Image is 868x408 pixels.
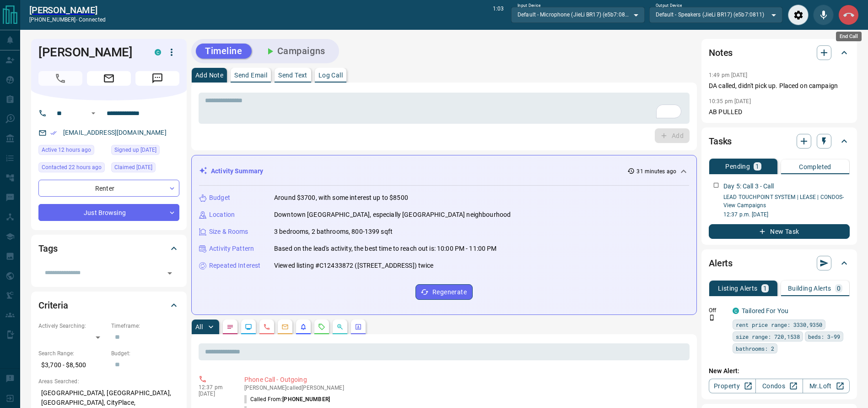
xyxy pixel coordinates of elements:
p: Areas Searched: [38,377,179,386]
div: Tasks [709,130,850,152]
a: Condos [755,379,803,393]
p: New Alert: [709,366,850,376]
div: Renter [38,180,179,197]
p: $3,700 - $8,500 [38,358,107,373]
svg: Opportunities [336,323,344,331]
div: Criteria [38,294,179,316]
a: Tailored For You [742,307,788,314]
div: condos.ca [155,49,161,55]
p: [PHONE_NUMBER] - [29,16,106,24]
p: All [195,324,203,330]
a: [EMAIL_ADDRESS][DOMAIN_NAME] [63,129,167,136]
div: Default - Speakers (JieLi BR17) (e5b7:0811) [649,7,782,22]
p: Log Call [318,72,343,78]
div: Activity Summary31 minutes ago [199,163,689,180]
p: [PERSON_NAME] called [PERSON_NAME] [244,385,686,391]
a: LEAD TOUCHPOINT SYSTEM | LEASE | CONDOS- View Campaigns [723,194,844,209]
div: End Call [838,5,859,25]
h2: Alerts [709,256,733,270]
a: [PERSON_NAME] [29,5,106,16]
textarea: To enrich screen reader interactions, please activate Accessibility in Grammarly extension settings [205,97,683,120]
p: Actively Searching: [38,322,107,330]
svg: Notes [226,323,234,331]
div: Mute [813,5,834,25]
p: 12:37 pm [199,384,231,391]
p: 1:03 [493,5,504,25]
svg: Push Notification Only [709,314,715,321]
p: 31 minutes ago [636,167,676,176]
div: Mon Oct 13 2025 [38,162,107,175]
h2: Tags [38,241,57,256]
p: AB PULLED [709,107,850,117]
button: Open [88,108,99,119]
p: Completed [799,164,831,170]
h2: Notes [709,45,733,60]
p: 1 [755,163,759,170]
div: End Call [836,32,862,41]
span: beds: 3-99 [808,332,840,341]
svg: Agent Actions [355,323,362,331]
p: Building Alerts [788,285,831,292]
div: condos.ca [733,308,739,314]
div: Mon Oct 13 2025 [38,145,107,158]
button: Regenerate [415,284,473,300]
p: Called From: [244,395,330,403]
div: Tags [38,237,179,259]
button: Campaigns [255,44,334,59]
span: Active 12 hours ago [42,145,91,154]
p: 1 [763,285,767,292]
p: Viewed listing #C12433872 ([STREET_ADDRESS]) twice [274,261,434,270]
p: Location [209,210,235,220]
p: 0 [837,285,841,292]
p: Add Note [195,72,223,78]
label: Input Device [518,3,541,9]
a: Property [709,379,756,393]
p: 12:37 p.m. [DATE] [723,210,850,219]
span: Claimed [DATE] [114,163,152,172]
button: Timeline [196,44,252,59]
span: Email [87,71,131,86]
p: Size & Rooms [209,227,248,237]
p: Send Text [278,72,307,78]
h1: [PERSON_NAME] [38,45,141,60]
span: bathrooms: 2 [736,344,774,353]
p: Day 5: Call 3 - Call [723,182,774,191]
p: Listing Alerts [718,285,758,292]
svg: Listing Alerts [300,323,307,331]
p: Activity Summary [211,166,263,176]
label: Output Device [656,3,682,9]
p: Based on the lead's activity, the best time to reach out is: 10:00 PM - 11:00 PM [274,244,497,254]
p: [DATE] [199,391,231,397]
span: connected [79,17,106,23]
svg: Lead Browsing Activity [245,323,252,331]
svg: Email Verified [50,130,57,136]
div: Notes [709,42,850,64]
span: Signed up [DATE] [114,145,156,154]
span: rent price range: 3330,9350 [736,320,822,329]
a: Mr.Loft [803,379,850,393]
div: Sun Oct 12 2025 [111,145,179,158]
p: Repeated Interest [209,261,260,270]
h2: Tasks [709,134,732,149]
p: Pending [725,163,750,170]
p: 1:49 pm [DATE] [709,72,748,78]
p: 10:35 pm [DATE] [709,98,751,105]
div: Audio Settings [788,5,809,25]
p: 3 bedrooms, 2 bathrooms, 800-1399 sqft [274,227,393,237]
span: size range: 720,1538 [736,332,800,341]
p: Send Email [234,72,267,78]
svg: Emails [281,323,289,331]
p: Phone Call - Outgoing [244,375,686,385]
button: New Task [709,224,850,239]
span: Call [38,71,82,86]
svg: Calls [263,323,270,331]
p: Downtown [GEOGRAPHIC_DATA], especially [GEOGRAPHIC_DATA] neighbourhood [274,210,511,220]
p: Search Range: [38,349,107,358]
p: Around $3700, with some interest up to $8500 [274,193,408,203]
div: Sun Oct 12 2025 [111,162,179,175]
p: Budget [209,193,230,203]
p: Activity Pattern [209,244,254,254]
h2: Criteria [38,298,68,313]
p: Budget: [111,349,179,358]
